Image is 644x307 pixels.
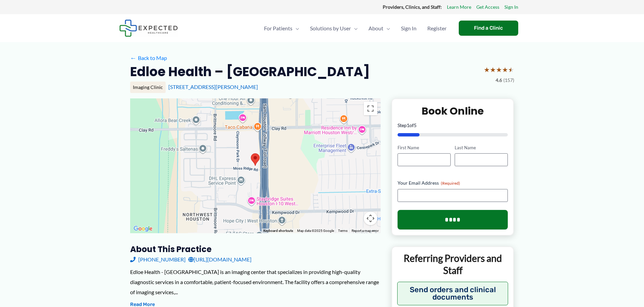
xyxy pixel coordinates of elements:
label: First Name [398,145,451,151]
span: Sign In [401,17,416,40]
a: AboutMenu Toggle [363,17,396,40]
span: About [368,17,383,40]
span: 1 [407,122,409,128]
span: Menu Toggle [292,17,299,40]
a: Register [422,17,452,40]
a: Terms (opens in new tab) [338,229,348,233]
a: Learn More [447,3,471,11]
div: Imaging Clinic [130,82,166,93]
a: [STREET_ADDRESS][PERSON_NAME] [168,84,258,90]
a: Report a map error [352,229,379,233]
a: Open this area in Google Maps (opens a new window) [132,224,154,233]
span: Map data ©2025 Google [297,229,334,233]
span: ★ [502,63,508,76]
span: (157) [503,76,514,85]
span: ★ [490,63,496,76]
a: Sign In [396,17,422,40]
a: [PHONE_NUMBER] [130,254,186,265]
a: Solutions by UserMenu Toggle [305,17,363,40]
h3: About this practice [130,244,381,254]
a: For PatientsMenu Toggle [259,17,305,40]
img: Google [132,224,154,233]
nav: Primary Site Navigation [259,17,452,40]
span: 4.6 [496,76,502,85]
span: ★ [484,63,490,76]
span: Menu Toggle [351,17,358,40]
img: Expected Healthcare Logo - side, dark font, small [119,20,178,37]
span: 5 [414,122,416,128]
span: ★ [508,63,514,76]
strong: Providers, Clinics, and Staff: [383,4,442,10]
label: Your Email Address [398,180,508,186]
span: (Required) [441,181,460,186]
span: For Patients [264,17,292,40]
span: ← [130,55,137,61]
p: Referring Providers and Staff [397,252,508,277]
div: Edloe Health - [GEOGRAPHIC_DATA] is an imaging center that specializes in providing high-quality ... [130,267,381,297]
button: Map camera controls [364,212,377,225]
a: [URL][DOMAIN_NAME] [188,254,252,265]
span: ★ [496,63,502,76]
span: Solutions by User [310,17,351,40]
a: Sign In [504,3,518,11]
button: Send orders and clinical documents [397,282,508,305]
h2: Edloe Health – [GEOGRAPHIC_DATA] [130,63,370,80]
span: Register [427,17,447,40]
a: ←Back to Map [130,53,167,63]
label: Last Name [455,145,508,151]
button: Toggle fullscreen view [364,102,377,115]
button: Keyboard shortcuts [263,228,293,233]
p: Step of [398,123,508,128]
a: Find a Clinic [459,21,518,36]
span: Menu Toggle [383,17,390,40]
a: Get Access [476,3,499,11]
h2: Book Online [398,104,508,118]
